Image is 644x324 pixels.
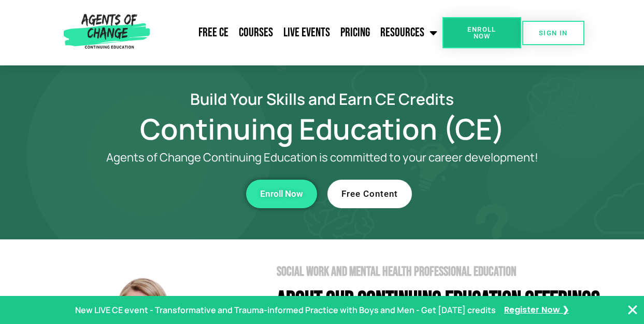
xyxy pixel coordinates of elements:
[504,303,569,318] a: Register Now ❯
[442,17,521,48] a: Enroll Now
[522,21,584,45] a: SIGN IN
[626,304,639,316] button: Close Banner
[75,303,496,318] p: New LIVE CE event - Transformative and Trauma-informed Practice with Boys and Men - Get [DATE] cr...
[327,180,412,208] a: Free Content
[68,151,576,164] p: Agents of Change Continuing Education is committed to your career development!
[27,117,618,141] h1: Continuing Education (CE)
[539,30,568,36] span: SIGN IN
[260,190,303,198] span: Enroll Now
[341,190,398,198] span: Free Content
[277,265,618,278] h2: Social Work and Mental Health Professional Education
[459,26,505,39] span: Enroll Now
[246,180,317,208] a: Enroll Now
[335,20,375,46] a: Pricing
[277,289,618,312] h4: About Our Continuing Education Offerings
[375,20,442,46] a: Resources
[193,20,234,46] a: Free CE
[27,91,618,106] h2: Build Your Skills and Earn CE Credits
[234,20,278,46] a: Courses
[154,20,442,46] nav: Menu
[278,20,335,46] a: Live Events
